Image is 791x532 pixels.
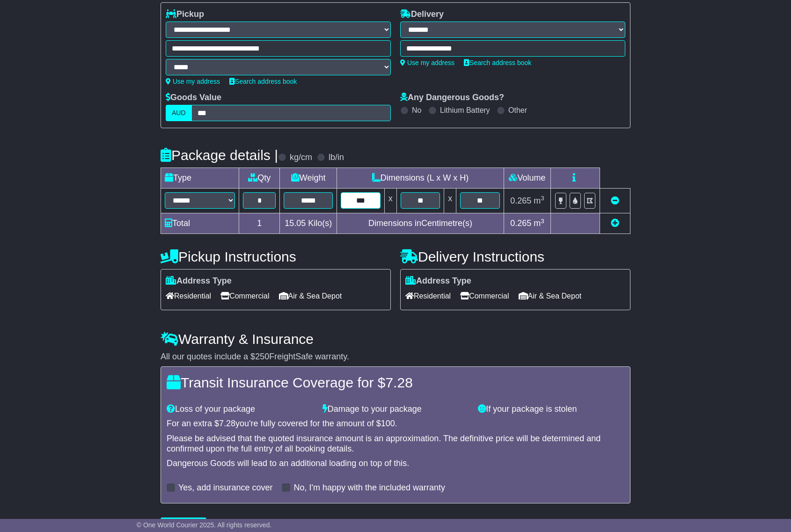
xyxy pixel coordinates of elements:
[337,213,504,234] td: Dimensions in Centimetre(s)
[400,249,630,264] h4: Delivery Instructions
[161,331,630,347] h4: Warranty & Insurance
[440,106,490,115] label: Lithium Battery
[541,218,544,225] sup: 3
[290,153,312,163] label: kg/cm
[161,147,278,163] h4: Package details |
[280,213,337,234] td: Kilo(s)
[279,289,342,303] span: Air & Sea Depot
[611,196,619,205] a: Remove this item
[239,168,280,189] td: Qty
[220,289,269,303] span: Commercial
[293,483,445,493] label: No, I'm happy with the included warranty
[611,219,619,228] a: Add new item
[161,249,391,264] h4: Pickup Instructions
[166,9,204,20] label: Pickup
[460,289,509,303] span: Commercial
[534,196,544,205] span: m
[329,153,344,163] label: lb/in
[285,219,306,228] span: 15.05
[166,105,192,121] label: AUD
[280,168,337,189] td: Weight
[510,196,531,205] span: 0.265
[167,419,624,429] div: For an extra $ you're fully covered for the amount of $ .
[167,434,624,454] div: Please be advised that the quoted insurance amount is an approximation. The definitive price will...
[166,289,211,303] span: Residential
[508,106,527,115] label: Other
[255,352,269,361] span: 250
[519,289,582,303] span: Air & Sea Depot
[337,168,504,189] td: Dimensions (L x W x H)
[166,276,232,286] label: Address Type
[219,419,235,428] span: 7.28
[229,78,297,85] a: Search address book
[137,521,272,529] span: © One World Courier 2025. All rights reserved.
[510,219,531,228] span: 0.265
[464,59,531,66] a: Search address book
[405,276,471,286] label: Address Type
[473,404,629,415] div: If your package is stolen
[400,59,454,66] a: Use my address
[444,189,456,213] td: x
[239,213,280,234] td: 1
[400,93,504,103] label: Any Dangerous Goods?
[162,404,318,415] div: Loss of your package
[504,168,550,189] td: Volume
[412,106,421,115] label: No
[541,195,544,202] sup: 3
[167,459,624,469] div: Dangerous Goods will lead to an additional loading on top of this.
[167,375,624,390] h4: Transit Insurance Coverage for $
[534,219,544,228] span: m
[385,375,412,390] span: 7.28
[178,483,272,493] label: Yes, add insurance cover
[166,78,220,85] a: Use my address
[161,213,239,234] td: Total
[381,419,395,428] span: 100
[161,168,239,189] td: Type
[400,9,444,20] label: Delivery
[318,404,474,415] div: Damage to your package
[166,93,221,103] label: Goods Value
[384,189,396,213] td: x
[161,352,630,362] div: All our quotes include a $ FreightSafe warranty.
[405,289,451,303] span: Residential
